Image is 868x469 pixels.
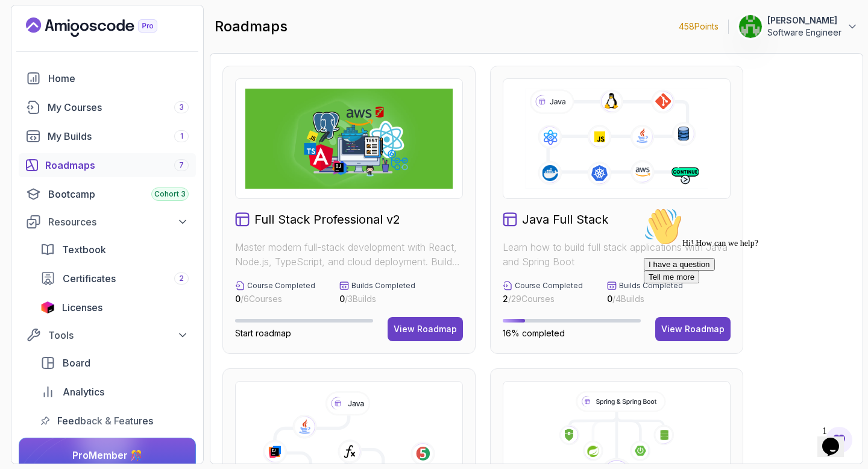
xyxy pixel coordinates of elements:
div: Home [48,71,189,86]
div: Tools [48,328,189,342]
span: Hi! How can we help? [5,36,119,45]
span: 7 [179,160,184,170]
h2: Java Full Stack [522,211,608,228]
button: user profile image[PERSON_NAME]Software Engineer [738,14,858,39]
a: courses [19,95,196,119]
p: / 6 Courses [235,293,315,305]
p: Course Completed [247,281,315,291]
button: Resources [19,211,196,233]
div: My Courses [48,100,189,115]
a: home [19,66,196,90]
p: Software Engineer [767,27,841,39]
div: 👋Hi! How can we help?I have a questionTell me more [5,5,222,81]
span: 0 [235,294,241,304]
span: Cohort 3 [154,189,186,199]
a: feedback [33,409,196,433]
p: Builds Completed [351,281,415,291]
iframe: chat widget [639,203,856,415]
div: Resources [48,215,189,229]
img: user profile image [739,15,762,38]
span: Licenses [62,300,102,315]
button: I have a question [5,55,76,68]
span: Board [63,356,90,370]
p: Course Completed [515,281,583,291]
a: licenses [33,295,196,319]
p: / 29 Courses [503,293,583,305]
p: Builds Completed [619,281,683,291]
div: View Roadmap [394,323,457,335]
p: [PERSON_NAME] [767,14,841,27]
a: board [33,351,196,375]
button: Tools [19,324,196,346]
span: 2 [503,294,508,304]
h2: Full Stack Professional v2 [254,211,400,228]
span: Feedback & Features [57,414,153,428]
a: builds [19,124,196,148]
p: Learn how to build full stack applications with Java and Spring Boot [503,240,731,269]
img: jetbrains icon [40,301,55,313]
img: :wave: [5,5,43,43]
p: 458 Points [679,20,719,33]
span: 16% completed [503,328,565,338]
h2: roadmaps [215,17,288,36]
span: 0 [607,294,612,304]
a: analytics [33,380,196,404]
a: certificates [33,266,196,291]
div: Roadmaps [45,158,189,172]
div: Bootcamp [48,187,189,201]
div: My Builds [48,129,189,143]
span: 2 [179,274,184,283]
p: / 3 Builds [339,293,415,305]
a: bootcamp [19,182,196,206]
span: 3 [179,102,184,112]
span: Analytics [63,385,104,399]
img: Full Stack Professional v2 [245,89,453,189]
span: Textbook [62,242,106,257]
p: Master modern full-stack development with React, Node.js, TypeScript, and cloud deployment. Build... [235,240,463,269]
a: roadmaps [19,153,196,177]
a: Landing page [26,17,185,37]
span: Start roadmap [235,328,291,338]
button: View Roadmap [388,317,463,341]
p: / 4 Builds [607,293,683,305]
span: Certificates [63,271,116,286]
span: 0 [339,294,345,304]
iframe: chat widget [817,421,856,457]
button: Tell me more [5,68,60,81]
span: 1 [180,131,183,141]
a: textbook [33,238,196,262]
